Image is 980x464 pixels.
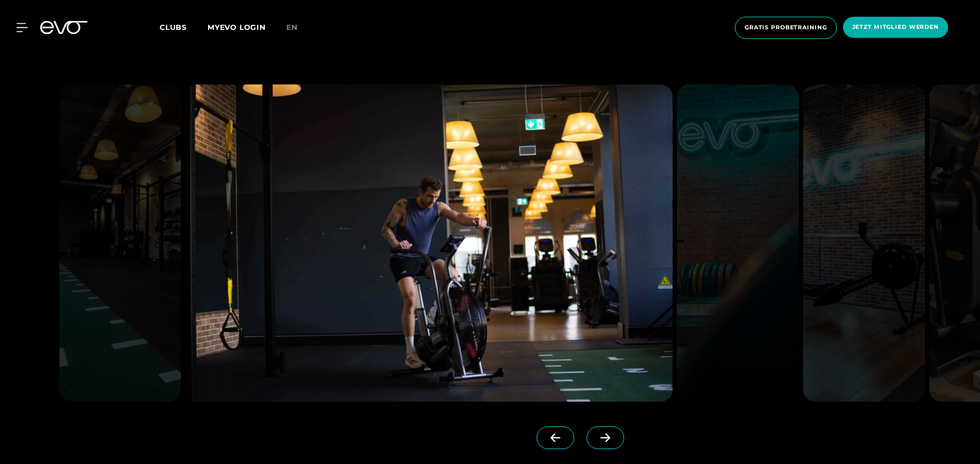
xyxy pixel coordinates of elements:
img: evofitness [185,84,673,402]
a: Jetzt Mitglied werden [840,16,951,39]
img: evofitness [677,84,799,402]
a: Clubs [160,22,208,32]
span: Gratis Probetraining [745,23,827,32]
a: Gratis Probetraining [732,16,840,39]
img: evofitness [803,84,925,402]
a: MYEVO LOGIN [208,23,266,32]
a: en [286,22,310,33]
span: en [286,23,298,32]
span: Jetzt Mitglied werden [852,23,939,31]
span: Clubs [160,23,187,32]
img: evofitness [59,84,181,402]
